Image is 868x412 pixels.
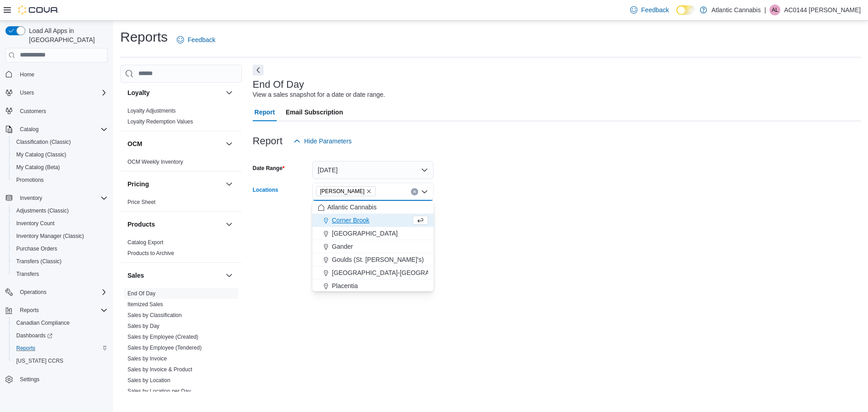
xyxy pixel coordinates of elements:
button: My Catalog (Classic) [9,148,111,161]
a: Products to Archive [127,250,174,256]
button: Atlantic Cannabis [312,201,434,214]
span: Operations [20,289,47,296]
button: Placentia [312,279,434,293]
span: Hide Parameters [304,137,352,146]
span: Inventory [20,194,42,202]
div: Products [120,237,242,262]
button: Classification (Classic) [9,136,111,148]
span: Sales by Classification [127,312,182,319]
span: [PERSON_NAME] [320,187,365,196]
span: Transfers [13,269,108,279]
a: End Of Day [127,290,156,297]
span: Itemized Sales [127,301,163,308]
span: Purchase Orders [13,243,108,254]
button: Catalog [16,124,42,135]
span: Sales by Location [127,377,170,384]
span: End Of Day [127,290,156,297]
button: Corner Brook [312,214,434,227]
span: Dashboards [13,330,108,341]
a: Purchase Orders [13,243,61,254]
button: Home [2,68,111,81]
div: Loyalty [120,105,242,131]
span: Reports [13,343,108,354]
span: Promotions [13,175,108,185]
a: Sales by Location [127,377,170,384]
a: Feedback [627,1,672,19]
span: Canadian Compliance [16,319,70,327]
span: Sales by Location per Day [127,388,191,395]
span: Corner Brook [332,216,369,225]
span: AL [772,5,778,15]
a: Feedback [173,31,219,49]
span: My Catalog (Beta) [13,162,108,173]
button: Reports [2,304,111,317]
h3: Products [127,220,155,229]
a: Sales by Employee (Created) [127,334,198,340]
a: Reports [13,343,39,354]
a: Sales by Location per Day [127,388,191,394]
a: Adjustments (Classic) [13,205,72,216]
a: Loyalty Adjustments [127,108,176,114]
input: Dark Mode [676,5,695,15]
span: Home [20,71,34,78]
span: [US_STATE] CCRS [16,357,63,365]
p: Atlantic Cannabis [712,5,761,15]
button: [GEOGRAPHIC_DATA] [312,227,434,240]
span: Catalog [16,124,108,135]
button: Operations [2,286,111,298]
span: Dashboards [16,332,52,339]
span: Users [16,87,108,98]
span: OCM Weekly Inventory [127,158,183,166]
a: Canadian Compliance [13,317,73,328]
button: Inventory [2,192,111,204]
p: AC0144 [PERSON_NAME] [784,5,861,15]
button: Remove Bay Roberts from selection in this group [366,189,372,194]
label: Locations [253,186,278,194]
span: Transfers (Classic) [13,256,108,267]
button: Reports [9,342,111,355]
span: Classification (Classic) [16,138,71,146]
button: Transfers [9,268,111,280]
span: Adjustments (Classic) [16,207,69,214]
span: Reports [16,305,108,316]
button: Operations [16,287,50,298]
button: Products [127,220,222,229]
span: Canadian Compliance [13,317,108,328]
span: Sales by Employee (Tendered) [127,344,202,351]
h3: Sales [127,271,144,280]
span: Sales by Invoice & Product [127,366,192,373]
a: OCM Weekly Inventory [127,159,183,165]
span: Email Subscription [286,103,343,121]
a: Sales by Invoice & Product [127,366,192,373]
a: Sales by Invoice [127,355,167,362]
span: Reports [20,307,39,314]
button: Clear input [411,188,418,195]
span: My Catalog (Beta) [16,164,60,171]
a: Transfers [13,269,42,279]
button: Close list of options [421,188,428,195]
span: Inventory Manager (Classic) [13,231,108,242]
span: Settings [16,374,108,385]
button: [DATE] [312,161,434,179]
span: Catalog [20,126,38,133]
button: Settings [2,373,111,386]
a: Home [16,69,38,80]
span: Adjustments (Classic) [13,205,108,216]
button: Adjustments (Classic) [9,204,111,217]
a: Customers [16,106,50,117]
span: My Catalog (Classic) [16,151,66,158]
a: Transfers (Classic) [13,256,65,267]
button: [US_STATE] CCRS [9,355,111,367]
a: Settings [16,374,43,385]
button: Loyalty [127,88,222,97]
div: View a sales snapshot for a date or date range. [253,90,385,99]
span: Catalog Export [127,239,163,246]
span: Price Sheet [127,199,156,206]
button: Pricing [224,179,235,189]
h1: Reports [120,28,168,46]
h3: Report [253,136,283,147]
button: Customers [2,104,111,118]
a: Sales by Day [127,323,160,329]
span: Promotions [16,176,44,184]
